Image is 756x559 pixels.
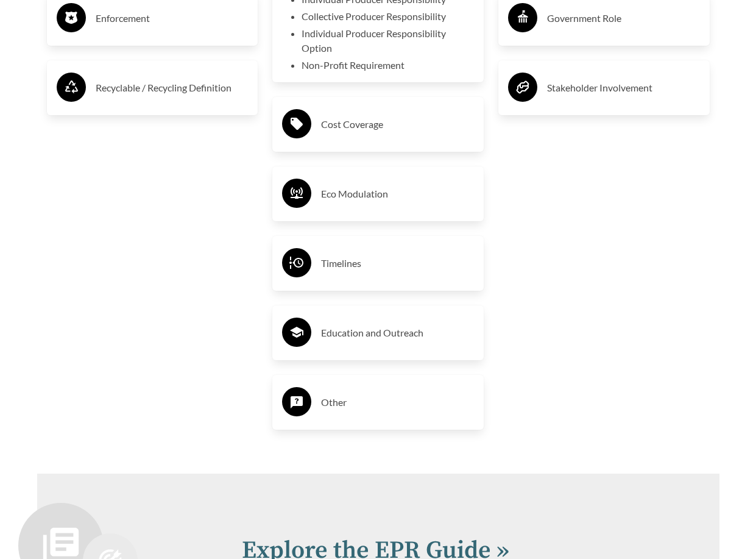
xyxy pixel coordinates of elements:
[302,9,474,24] li: Collective Producer Responsibility
[302,58,474,73] li: Non-Profit Requirement
[321,115,474,134] h3: Cost Coverage
[96,78,249,98] h3: Recyclable / Recycling Definition
[321,323,474,343] h3: Education and Outreach
[302,26,474,55] li: Individual Producer Responsibility Option
[321,393,474,412] h3: Other
[96,9,249,28] h3: Enforcement
[321,254,474,273] h3: Timelines
[547,9,700,28] h3: Government Role
[321,184,474,204] h3: Eco Modulation
[547,78,700,98] h3: Stakeholder Involvement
